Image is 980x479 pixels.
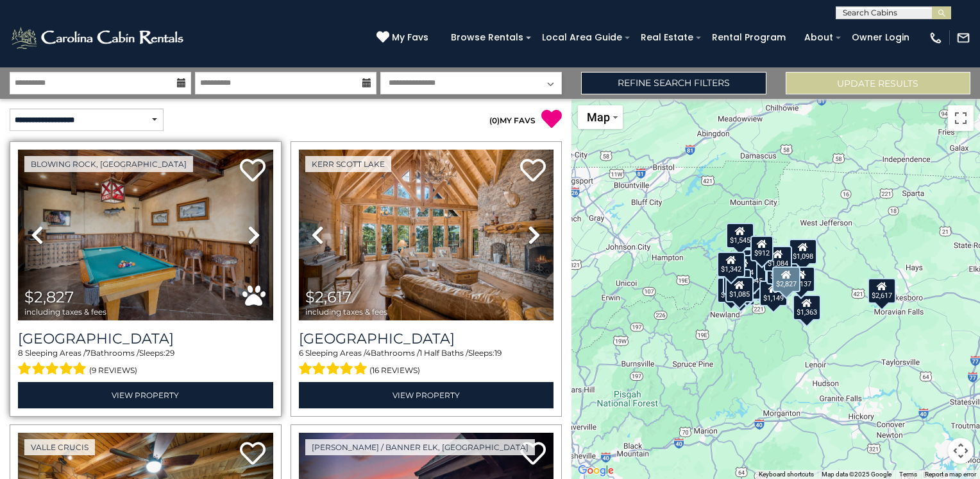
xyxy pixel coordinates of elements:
span: (9 reviews) [89,362,137,379]
h3: Renaissance Lodge [18,330,273,347]
span: 0 [492,116,497,125]
a: Open this area in Google Maps (opens a new window) [575,462,617,479]
a: View Property [299,382,554,408]
span: including taxes & fees [305,308,387,316]
span: $2,617 [305,288,351,306]
button: Change map style [578,105,623,129]
img: phone-regular-white.png [929,31,943,45]
a: Add to favorites [240,440,266,468]
span: 8 [18,348,23,358]
span: 1 Half Baths / [419,348,468,358]
a: Add to favorites [520,157,546,185]
span: Map [587,110,610,124]
a: [GEOGRAPHIC_DATA] [299,330,554,347]
button: Keyboard shortcuts [759,470,814,479]
span: My Favs [392,31,428,44]
a: My Favs [376,31,432,45]
div: Sleeping Areas / Bathrooms / Sleeps: [18,347,273,378]
a: Report a map error [925,471,976,478]
h3: Lake Haven Lodge [299,330,554,347]
div: $1,548 [716,277,745,303]
div: $2,617 [868,278,896,304]
a: View Property [18,382,273,408]
a: Add to favorites [240,157,266,185]
button: Update Results [786,72,970,94]
span: Map data ©2025 Google [822,471,891,478]
div: $1,094 [722,269,750,295]
div: $1,342 [716,252,745,277]
div: $1,149 [759,281,787,306]
img: thumbnail_163277626.jpeg [18,150,273,320]
span: ( ) [489,116,500,125]
div: $1,514 [729,255,757,281]
span: 19 [494,348,502,358]
span: 4 [366,348,371,358]
a: Rental Program [705,28,792,48]
div: $1,098 [789,239,817,265]
a: (0)MY FAVS [489,116,536,125]
a: Kerr Scott Lake [305,156,391,172]
a: [PERSON_NAME] / Banner Elk, [GEOGRAPHIC_DATA] [305,439,535,455]
span: (16 reviews) [369,362,420,379]
a: Valle Crucis [24,439,95,455]
div: $1,545 [726,223,754,248]
a: Blowing Rock, [GEOGRAPHIC_DATA] [24,156,193,172]
div: $1,084 [763,246,791,272]
a: Owner Login [845,28,916,48]
button: Map camera controls [948,438,974,464]
button: Toggle fullscreen view [948,105,974,131]
a: Local Area Guide [536,28,629,48]
span: 7 [86,348,90,358]
div: Sleeping Areas / Bathrooms / Sleeps: [299,347,554,378]
a: Real Estate [634,28,700,48]
div: $2,827 [772,266,800,292]
div: $1,363 [793,295,821,320]
span: including taxes & fees [24,308,106,316]
img: Google [575,462,617,479]
img: mail-regular-white.png [956,31,970,45]
span: $2,827 [24,288,74,306]
a: Refine Search Filters [581,72,766,94]
a: Terms (opens in new tab) [899,471,917,478]
div: $1,085 [725,277,753,302]
a: Browse Rentals [444,28,530,48]
div: $912 [750,236,773,261]
span: 6 [299,348,303,358]
div: $1,137 [786,266,815,292]
a: [GEOGRAPHIC_DATA] [18,330,273,347]
a: About [798,28,840,48]
span: 29 [165,348,174,358]
img: thumbnail_163277924.jpeg [299,150,554,320]
img: White-1-2.png [10,25,187,51]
